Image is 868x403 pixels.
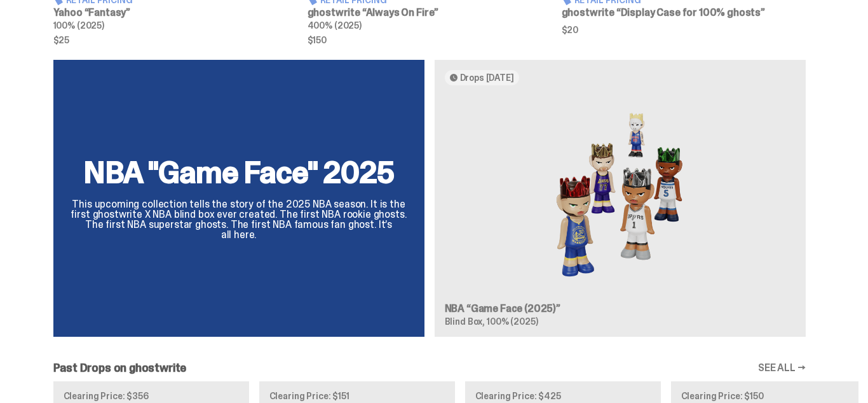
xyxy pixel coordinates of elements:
[562,8,806,18] h3: ghostwrite “Display Case for 100% ghosts”
[69,157,409,188] h2: NBA "Game Face" 2025
[445,95,796,293] img: Game Face (2025)
[308,8,552,18] h3: ghostwrite “Always On Fire”
[53,36,297,45] span: $25
[562,25,806,34] span: $20
[53,20,104,31] span: 100% (2025)
[308,20,362,31] span: 400% (2025)
[445,304,796,314] h3: NBA “Game Face (2025)”
[460,73,514,83] span: Drops [DATE]
[758,363,806,373] a: SEE ALL →
[53,8,297,18] h3: Yahoo “Fantasy”
[308,36,552,45] span: $150
[487,316,538,327] span: 100% (2025)
[475,392,651,400] p: Clearing Price: $425
[269,392,445,400] p: Clearing Price: $151
[69,199,409,240] p: This upcoming collection tells the story of the 2025 NBA season. It is the first ghostwrite X NBA...
[53,362,187,374] h2: Past Drops on ghostwrite
[64,392,239,400] p: Clearing Price: $356
[681,392,857,400] p: Clearing Price: $150
[445,316,485,327] span: Blind Box,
